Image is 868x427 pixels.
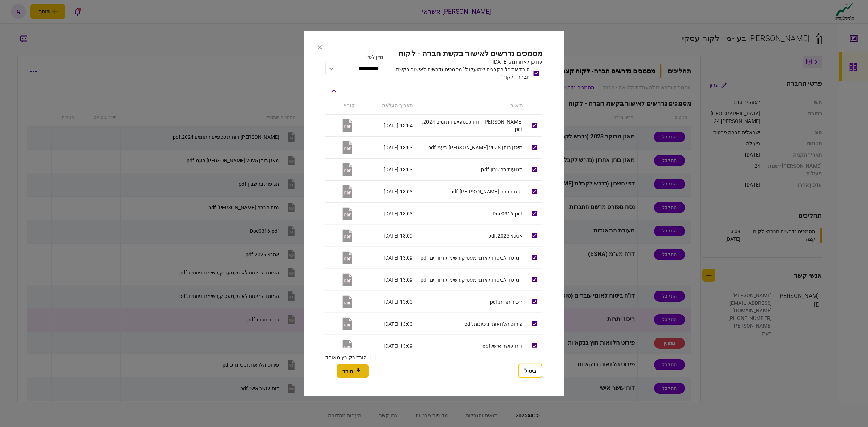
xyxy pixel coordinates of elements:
[416,335,526,357] td: דוח עושר אישי.pdf
[358,136,416,158] td: 13:03 [DATE]
[358,225,416,247] td: 13:09 [DATE]
[325,54,383,61] div: מיין לפי
[358,313,416,335] td: 13:03 [DATE]
[416,247,526,269] td: המוסד לביטוח לאומי,מעסיק,רשימת דיווחים.pdf
[325,97,358,114] th: קובץ
[387,65,530,81] div: הורד את כל הקבצים שהועלו ל "מסמכים נדרשים לאישור בקשת חברה - לקוח"
[416,136,526,158] td: מאזן בוחן 2025 [PERSON_NAME] בעמ.pdf
[416,114,526,136] td: [PERSON_NAME] דוחות כספיים חתומים 2024.pdf
[387,49,542,58] h2: מסמכים נדרשים לאישור בקשת חברה - לקוח
[518,364,542,378] button: ביטול
[416,291,526,313] td: ריכוז יתרות.pdf
[337,364,369,378] button: הורד
[358,247,416,269] td: 13:09 [DATE]
[416,313,526,335] td: פירוט הלוואות וניכיונות.pdf
[358,291,416,313] td: 13:03 [DATE]
[416,158,526,180] td: תנועות בחשבון.pdf
[358,114,416,136] td: 13:04 [DATE]
[416,269,526,291] td: המוסד לביטוח לאומי,מעסיק,רשימת דיווחים.pdf
[358,180,416,202] td: 13:03 [DATE]
[416,97,526,114] th: תיאור
[358,158,416,180] td: 13:03 [DATE]
[387,58,542,65] div: עודכן לאחרונה: [DATE]
[416,180,526,202] td: נסח חברה [PERSON_NAME].pdf
[416,202,526,225] td: Doc0316.pdf
[416,225,526,247] td: אסנא 2025.pdf
[358,202,416,225] td: 13:03 [DATE]
[325,354,367,362] label: הורד כקובץ מאוחד
[358,335,416,357] td: 13:09 [DATE]
[358,97,416,114] th: תאריך העלאה
[358,269,416,291] td: 13:09 [DATE]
